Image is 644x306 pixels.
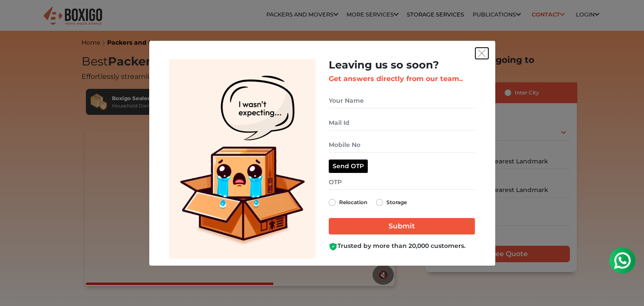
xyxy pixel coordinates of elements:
input: Mail Id [329,115,475,130]
input: OTP [329,175,475,190]
input: Mobile No [329,137,475,153]
img: exit [478,49,486,57]
input: Submit [329,218,475,234]
img: Boxigo Customer Shield [329,242,337,251]
h2: Leaving us so soon? [329,59,475,72]
h3: Get answers directly from our team.. [329,75,475,83]
div: Trusted by more than 20,000 customers. [329,241,475,251]
button: Send OTP [329,160,368,173]
label: Storage [386,197,407,208]
input: Your Name [329,93,475,108]
img: whatsapp-icon.svg [9,9,26,26]
label: Relocation [339,197,367,208]
img: Lead Welcome Image [169,59,316,259]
